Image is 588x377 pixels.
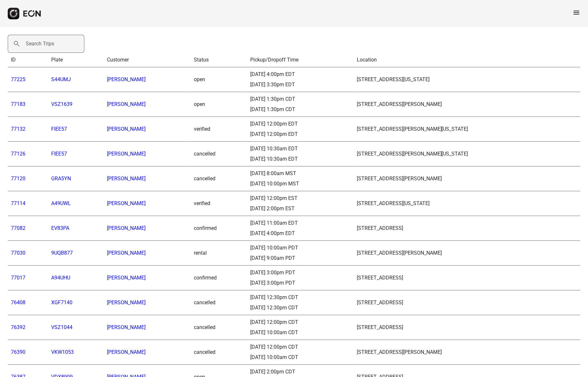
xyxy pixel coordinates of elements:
td: cancelled [191,340,247,365]
a: S44UMJ [51,76,71,82]
div: [DATE] 12:00pm EDT [250,130,350,138]
a: [PERSON_NAME] [107,324,146,330]
td: cancelled [191,166,247,191]
a: 77183 [11,101,25,107]
label: Search Trips [26,40,54,48]
a: EV83PA [51,225,69,231]
div: [DATE] 4:00pm EDT [250,71,350,78]
div: [DATE] 3:00pm PDT [250,279,350,287]
a: VKW1053 [51,349,74,355]
div: [DATE] 10:00am CDT [250,329,350,336]
td: [STREET_ADDRESS][US_STATE] [354,191,580,216]
a: VSZ1639 [51,101,72,107]
a: [PERSON_NAME] [107,299,146,306]
td: cancelled [191,290,247,315]
a: [PERSON_NAME] [107,175,146,182]
td: verified [191,191,247,216]
a: GRA5YN [51,175,71,182]
div: [DATE] 3:00pm PDT [250,269,350,277]
a: XGF7140 [51,299,72,306]
td: [STREET_ADDRESS][PERSON_NAME][US_STATE] [354,142,580,166]
div: [DATE] 2:00pm CDT [250,368,350,376]
a: [PERSON_NAME] [107,250,146,256]
td: open [191,67,247,92]
th: Pickup/Dropoff Time [247,53,354,67]
span: menu [573,9,580,16]
a: 77225 [11,76,25,82]
a: [PERSON_NAME] [107,126,146,132]
div: [DATE] 1:30pm CDT [250,106,350,113]
td: confirmed [191,266,247,290]
div: [DATE] 10:00am PDT [250,244,350,252]
a: FIEE57 [51,126,67,132]
th: ID [8,53,48,67]
a: 77030 [11,250,25,256]
a: 77132 [11,126,25,132]
td: [STREET_ADDRESS] [354,266,580,290]
a: [PERSON_NAME] [107,225,146,231]
td: [STREET_ADDRESS][PERSON_NAME][US_STATE] [354,117,580,142]
div: [DATE] 10:30am EDT [250,145,350,153]
a: 76390 [11,349,25,355]
td: open [191,92,247,117]
div: [DATE] 12:00pm CDT [250,318,350,326]
div: [DATE] 10:30am EDT [250,155,350,163]
div: [DATE] 8:00am MST [250,170,350,177]
td: [STREET_ADDRESS][PERSON_NAME] [354,166,580,191]
div: [DATE] 1:30pm CDT [250,95,350,103]
a: 76392 [11,324,25,330]
td: cancelled [191,315,247,340]
th: Customer [104,53,190,67]
td: verified [191,117,247,142]
div: [DATE] 4:00pm EDT [250,230,350,237]
td: [STREET_ADDRESS][US_STATE] [354,67,580,92]
a: 9UQB877 [51,250,73,256]
a: VSZ1044 [51,324,72,330]
a: 77082 [11,225,25,231]
td: [STREET_ADDRESS][PERSON_NAME] [354,92,580,117]
div: [DATE] 12:30pm CDT [250,304,350,312]
td: [STREET_ADDRESS] [354,216,580,241]
a: [PERSON_NAME] [107,275,146,281]
td: [STREET_ADDRESS] [354,315,580,340]
a: [PERSON_NAME] [107,349,146,355]
a: 77017 [11,275,25,281]
div: [DATE] 11:00am EDT [250,219,350,227]
div: [DATE] 3:30pm EDT [250,81,350,89]
div: [DATE] 12:30pm CDT [250,294,350,301]
a: [PERSON_NAME] [107,200,146,206]
a: FIEE57 [51,151,67,157]
a: [PERSON_NAME] [107,76,146,82]
div: [DATE] 12:00pm CDT [250,343,350,351]
a: A94UHU [51,275,70,281]
a: [PERSON_NAME] [107,151,146,157]
th: Status [191,53,247,67]
th: Plate [48,53,104,67]
a: A49UWL [51,200,71,206]
div: [DATE] 9:00am PDT [250,254,350,262]
div: [DATE] 10:00am CDT [250,353,350,361]
a: 77120 [11,175,25,182]
td: rental [191,241,247,266]
a: 77126 [11,151,25,157]
a: 77114 [11,200,25,206]
div: [DATE] 10:00pm MST [250,180,350,188]
td: [STREET_ADDRESS] [354,290,580,315]
th: Location [354,53,580,67]
a: 76408 [11,299,25,306]
td: [STREET_ADDRESS][PERSON_NAME] [354,340,580,365]
div: [DATE] 12:00pm EST [250,194,350,202]
td: cancelled [191,142,247,166]
div: [DATE] 12:00pm EDT [250,120,350,128]
a: [PERSON_NAME] [107,101,146,107]
div: [DATE] 2:00pm EST [250,205,350,212]
td: confirmed [191,216,247,241]
td: [STREET_ADDRESS][PERSON_NAME] [354,241,580,266]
